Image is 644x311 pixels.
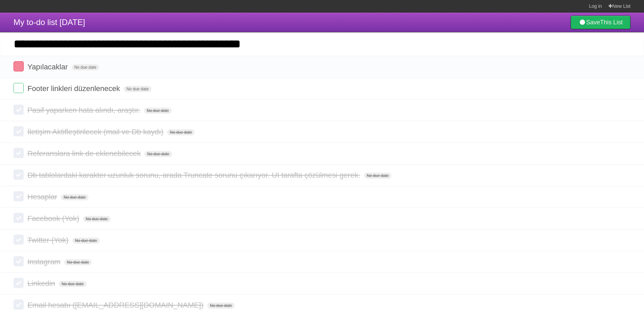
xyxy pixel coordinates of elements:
[14,83,24,93] label: Done
[14,213,24,223] label: Done
[571,16,630,29] a: SaveThis List
[27,149,142,158] span: Referanslara link de eklenebilecek
[207,303,235,309] span: No due date
[27,106,142,114] span: Pasif yaparken hata alındı, araştır.
[27,214,81,223] span: Facebook (Yok)
[144,108,171,114] span: No due date
[27,301,205,309] span: Email hesabı ([EMAIL_ADDRESS][DOMAIN_NAME])
[167,129,194,135] span: No due date
[14,105,24,115] label: Done
[14,148,24,158] label: Done
[27,258,62,266] span: Instagram
[27,171,362,179] span: Db tablolardaki karakter uzunluk sorunu, arada Truncate sorunu çıkarıyor. UI tarafta çözülmesi ge...
[14,170,24,180] label: Done
[14,256,24,266] label: Done
[27,279,57,288] span: Linkedin
[14,235,24,245] label: Done
[14,18,85,27] span: My to-do list [DATE]
[64,259,92,265] span: No due date
[14,126,24,136] label: Done
[144,151,172,157] span: No due date
[27,84,122,93] span: Footer linkleri düzenlenecek
[27,128,165,136] span: İletişim Aktifleştirilecek (mail ve Db kaydı)
[59,281,86,287] span: No due date
[600,19,623,26] b: This List
[14,61,24,71] label: Done
[14,278,24,288] label: Done
[364,173,391,179] span: No due date
[72,238,100,244] span: No due date
[27,63,69,71] span: Yapılacaklar
[83,216,111,222] span: No due date
[27,236,70,244] span: Twitter (Yok)
[14,299,24,310] label: Done
[61,194,88,200] span: No due date
[72,64,99,70] span: No due date
[124,86,151,92] span: No due date
[14,191,24,201] label: Done
[27,193,59,201] span: Hesaplar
